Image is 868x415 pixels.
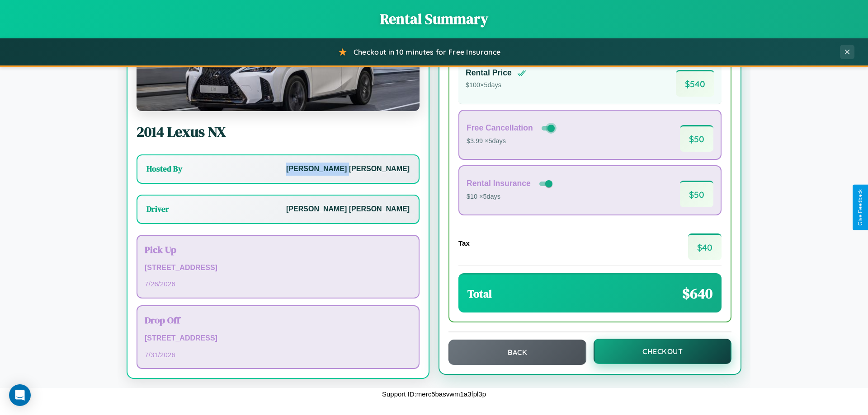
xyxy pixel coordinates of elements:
[467,123,533,133] h4: Free Cancellation
[467,191,554,203] p: $10 × 5 days
[467,179,531,188] h4: Rental Insurance
[145,243,411,256] h3: Pick Up
[466,79,526,91] p: $ 100 × 5 days
[466,68,512,78] h4: Rental Price
[145,313,411,326] h3: Drop Off
[467,135,557,147] p: $3.99 × 5 days
[594,339,731,364] button: Checkout
[145,332,411,345] p: [STREET_ADDRESS]
[458,239,470,247] h4: Tax
[145,278,411,290] p: 7 / 26 / 2026
[448,340,586,365] button: Back
[9,384,31,406] div: Open Intercom Messenger
[680,181,713,207] span: $ 50
[145,261,411,275] p: [STREET_ADDRESS]
[286,203,410,216] p: [PERSON_NAME] [PERSON_NAME]
[682,284,712,303] span: $ 640
[286,163,410,176] p: [PERSON_NAME] [PERSON_NAME]
[857,189,863,226] div: Give Feedback
[146,163,182,174] h3: Hosted By
[145,349,411,361] p: 7 / 31 / 2026
[137,122,420,142] h2: 2014 Lexus NX
[688,233,722,260] span: $ 40
[354,47,500,56] span: Checkout in 10 minutes for Free Insurance
[9,9,859,29] h1: Rental Summary
[467,286,492,301] h3: Total
[676,70,714,97] span: $ 540
[680,125,713,152] span: $ 50
[382,388,486,400] p: Support ID: merc5basvwm1a3fpl3p
[146,204,169,214] h3: Driver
